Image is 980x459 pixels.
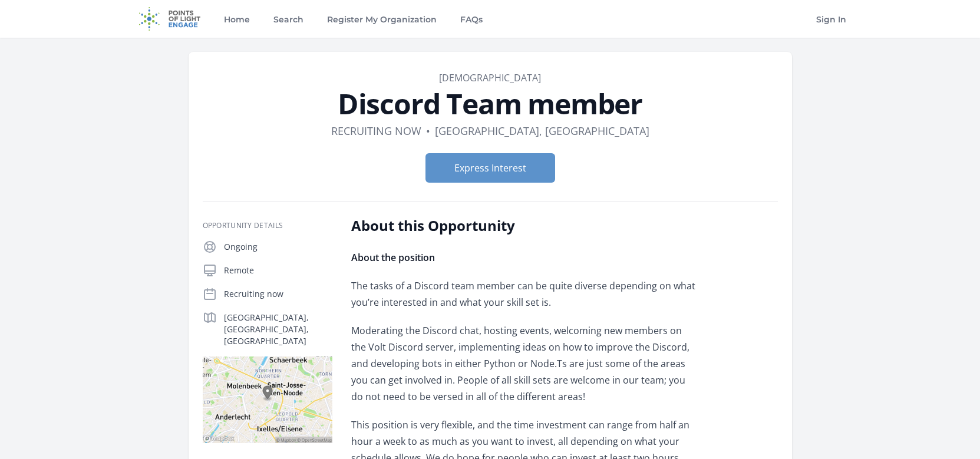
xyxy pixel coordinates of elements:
[203,221,332,230] h3: Opportunity Details
[224,288,332,300] p: Recruiting now
[203,90,778,118] h1: Discord Team member
[203,356,332,443] img: Map
[224,312,332,347] p: [GEOGRAPHIC_DATA], [GEOGRAPHIC_DATA], [GEOGRAPHIC_DATA]
[351,216,696,235] h2: About this Opportunity
[351,322,696,405] p: Moderating the Discord chat, hosting events, welcoming new members on the Volt Discord server, im...
[439,71,541,84] a: [DEMOGRAPHIC_DATA]
[435,123,649,139] dd: [GEOGRAPHIC_DATA], [GEOGRAPHIC_DATA]
[331,123,421,139] dd: Recruiting now
[351,251,435,264] strong: About the position
[224,265,332,276] p: Remote
[224,241,332,253] p: Ongoing
[425,153,555,183] button: Express Interest
[351,278,696,311] p: The tasks of a Discord team member can be quite diverse depending on what you’re interested in an...
[426,123,430,139] div: •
